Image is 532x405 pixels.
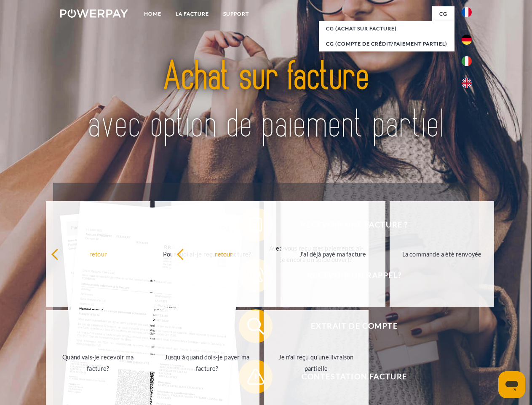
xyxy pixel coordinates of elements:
[462,7,472,17] img: fr
[137,6,168,22] a: Home
[216,6,256,22] a: Support
[176,248,271,259] div: retour
[319,36,454,51] a: CG (Compte de crédit/paiement partiel)
[269,351,364,374] div: Je n'ai reçu qu'une livraison partielle
[462,56,472,66] img: it
[498,371,525,398] iframe: Bouton de lancement de la fenêtre de messagerie
[286,248,380,259] div: J'ai déjà payé ma facture
[319,21,454,36] a: CG (achat sur facture)
[160,248,254,259] div: Pourquoi ai-je reçu une facture?
[395,248,489,259] div: La commande a été renvoyée
[462,78,472,88] img: en
[51,248,146,259] div: retour
[432,6,454,22] a: CG
[60,9,128,18] img: logo-powerpay-white.svg
[51,351,146,374] div: Quand vais-je recevoir ma facture?
[80,40,452,162] img: title-powerpay_fr.svg
[462,35,472,45] img: de
[160,351,254,374] div: Jusqu'à quand dois-je payer ma facture?
[168,6,216,22] a: LA FACTURE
